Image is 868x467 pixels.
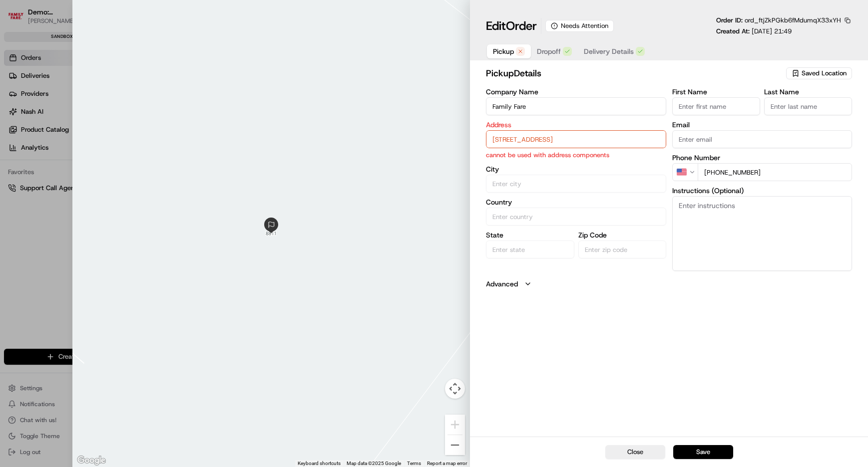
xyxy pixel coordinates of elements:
[94,145,160,155] span: API Documentation
[672,187,852,194] label: Instructions (Optional)
[445,379,465,399] button: Map camera controls
[10,10,30,30] img: Nash
[170,98,182,110] button: Start new chat
[427,461,467,466] a: Report a map error
[716,16,841,25] p: Order ID:
[745,16,841,24] span: ord_ftjZkPGkb6fMdumqX33xYH
[486,240,574,258] input: Enter state
[445,435,465,455] button: Zoom out
[20,145,76,155] span: Knowledge Base
[486,279,852,289] button: Advanced
[578,240,666,258] input: Enter zip code
[99,169,121,177] span: Pylon
[486,199,666,206] label: Country
[764,88,852,95] label: Last Name
[75,454,108,467] img: Google
[486,175,666,193] input: Enter city
[75,454,108,467] a: Open this area in Google Maps (opens a new window)
[802,69,847,78] span: Saved Location
[752,27,792,35] span: [DATE] 21:49
[764,97,852,115] input: Enter last name
[672,88,760,95] label: First Name
[486,208,666,226] input: Enter country
[584,46,634,56] span: Delivery Details
[672,130,852,148] input: Enter email
[672,97,760,115] input: Enter first name
[486,18,537,34] h1: Edit
[347,461,401,466] span: Map data ©2025 Google
[716,27,792,36] p: Created At:
[10,40,182,56] p: Welcome 👋
[506,18,537,34] span: Order
[298,460,341,467] button: Keyboard shortcuts
[486,121,666,128] label: Address
[34,105,126,113] div: We're available if you need us!
[10,146,18,154] div: 📗
[486,130,666,148] input: Enter address
[493,46,514,56] span: Pickup
[537,46,561,56] span: Dropoff
[673,445,733,459] button: Save
[10,95,28,113] img: 1736555255976-a54dd68f-1ca7-489b-9aae-adbdc363a1c4
[486,166,666,173] label: City
[545,20,614,32] div: Needs Attention
[486,232,574,238] label: State
[34,95,164,105] div: Start new chat
[6,141,80,159] a: 📗Knowledge Base
[70,169,121,177] a: Powered byPylon
[445,415,465,435] button: Zoom in
[672,154,852,161] label: Phone Number
[26,64,165,75] input: Clear
[578,232,666,238] label: Zip Code
[786,66,852,80] button: Saved Location
[486,279,518,289] label: Advanced
[80,141,164,159] a: 💻API Documentation
[605,445,665,459] button: Close
[698,163,852,181] input: Enter phone number
[407,461,421,466] a: Terms
[486,88,666,95] label: Company Name
[486,66,784,80] h2: pickup Details
[672,121,852,128] label: Email
[84,146,92,154] div: 💻
[486,150,666,160] p: cannot be used with address components
[486,97,666,115] input: Enter company name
